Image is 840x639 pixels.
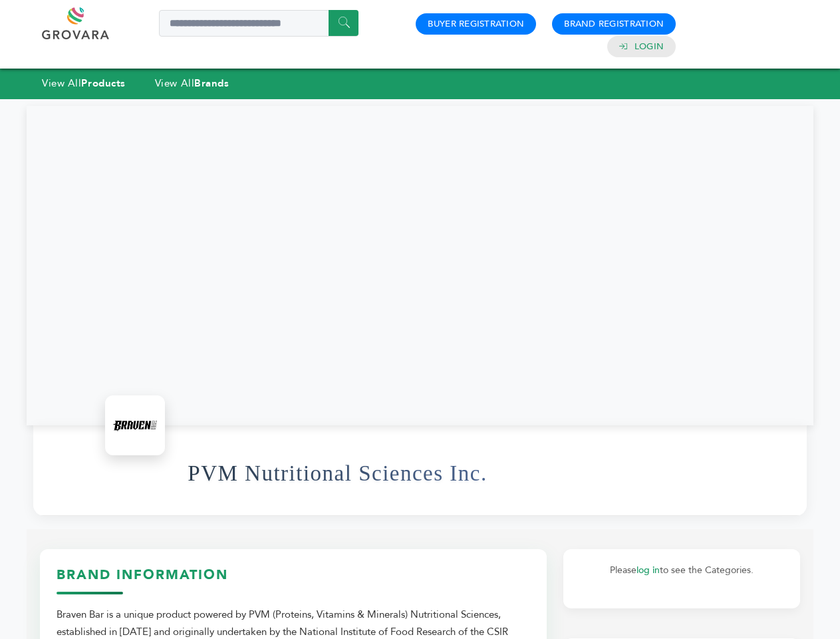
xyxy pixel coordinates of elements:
[194,77,229,90] strong: Brands
[155,77,229,90] a: View AllBrands
[634,41,664,53] a: Login
[108,399,162,452] img: PVM Nutritional Sciences Inc. Logo
[577,562,787,578] p: Please to see the Categories.
[81,77,125,90] strong: Products
[564,18,664,30] a: Brand Registration
[57,566,530,594] h3: Brand Information
[636,564,660,576] a: log in
[159,10,358,37] input: Search a product or brand...
[42,77,126,90] a: View AllProducts
[428,18,524,30] a: Buyer Registration
[188,441,487,506] h1: PVM Nutritional Sciences Inc.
